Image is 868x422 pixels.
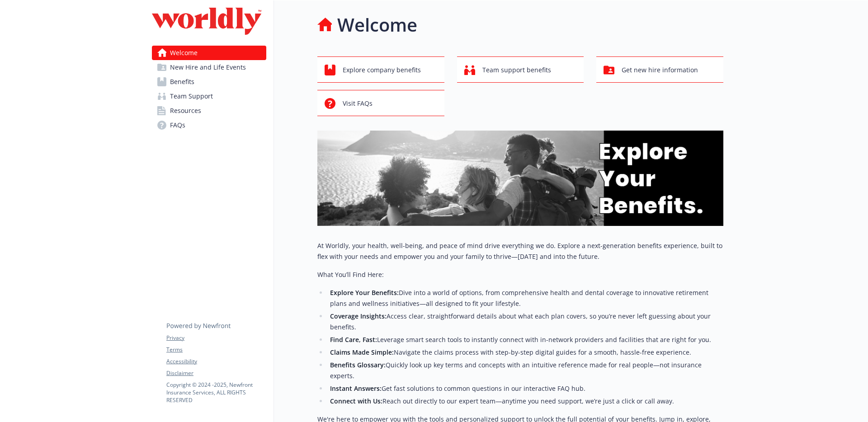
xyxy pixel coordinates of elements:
p: At Worldly, your health, well-being, and peace of mind drive everything we do. Explore a next-gen... [317,240,723,262]
li: Leverage smart search tools to instantly connect with in-network providers and facilities that ar... [327,334,723,345]
a: Welcome [152,46,266,60]
a: Disclaimer [166,369,266,377]
a: FAQs [152,118,266,132]
strong: Benefits Glossary: [330,361,386,369]
li: Reach out directly to our expert team—anytime you need support, we’re just a click or call away. [327,396,723,407]
strong: Explore Your Benefits: [330,288,399,297]
button: Team support benefits [457,56,584,83]
a: Accessibility [166,357,266,366]
strong: Connect with Us: [330,397,382,405]
li: Access clear, straightforward details about what each plan covers, so you’re never left guessing ... [327,311,723,333]
span: Explore company benefits [343,61,421,79]
a: Terms [166,346,266,354]
span: New Hire and Life Events [170,60,246,75]
h1: Welcome [337,11,417,38]
strong: Claims Made Simple: [330,348,394,356]
li: Dive into a world of options, from comprehensive health and dental coverage to innovative retirem... [327,287,723,309]
span: Welcome [170,46,198,60]
li: Quickly look up key terms and concepts with an intuitive reference made for real people—not insur... [327,360,723,381]
a: New Hire and Life Events [152,60,266,75]
p: What You’ll Find Here: [317,269,723,280]
span: FAQs [170,118,185,132]
span: Resources [170,103,201,118]
span: Benefits [170,75,194,89]
a: Resources [152,103,266,118]
strong: Instant Answers: [330,384,382,393]
strong: Coverage Insights: [330,312,387,320]
span: Team Support [170,89,213,103]
button: Explore company benefits [317,56,444,83]
a: Team Support [152,89,266,103]
li: Navigate the claims process with step-by-step digital guides for a smooth, hassle-free experience. [327,347,723,358]
button: Visit FAQs [317,90,444,116]
a: Benefits [152,75,266,89]
button: Get new hire information [596,56,723,83]
strong: Find Care, Fast: [330,335,377,344]
span: Team support benefits [482,61,551,79]
p: Copyright © 2024 - 2025 , Newfront Insurance Services, ALL RIGHTS RESERVED [166,381,266,404]
img: overview page banner [317,131,723,226]
span: Get new hire information [622,61,698,79]
li: Get fast solutions to common questions in our interactive FAQ hub. [327,383,723,394]
a: Privacy [166,334,266,342]
span: Visit FAQs [343,95,373,112]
